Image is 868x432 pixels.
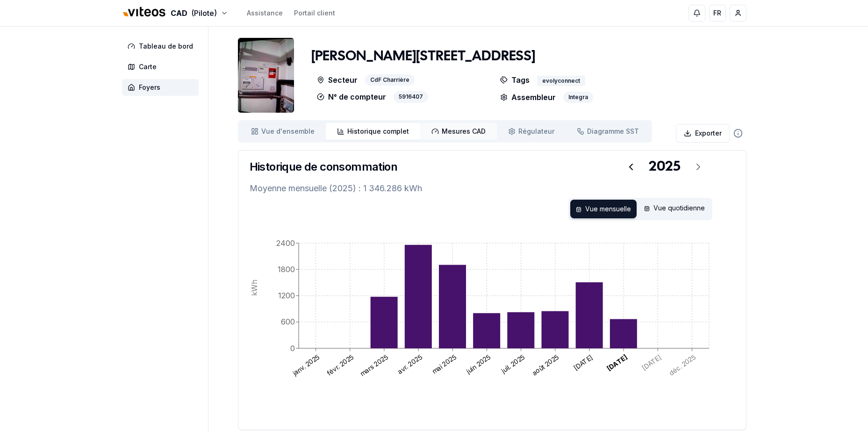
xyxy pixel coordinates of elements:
[497,123,566,140] a: Régulateur
[464,353,492,375] text: juin 2025
[122,38,202,55] a: Tableau de bord
[247,8,283,18] a: Assistance
[261,127,315,136] span: Vue d'ensemble
[122,3,228,23] button: CAD(Pilote)
[638,200,710,218] div: Vue quotidienne
[566,123,650,140] a: Diagramme SST
[365,74,415,86] div: CdF Charrière
[499,353,526,375] text: juil. 2025
[281,317,295,326] tspan: 600
[311,48,535,65] h1: [PERSON_NAME][STREET_ADDRESS]
[676,124,730,143] button: Exporter
[442,127,486,136] span: Mesures CAD
[572,353,594,372] text: [DATE]
[359,353,389,378] text: mars 2025
[139,83,160,92] span: Foyers
[347,127,409,136] span: Historique complet
[326,123,420,140] a: Historique complet
[518,127,554,136] span: Régulateur
[317,91,386,103] p: N° de compteur
[563,92,593,103] div: Integra
[171,7,187,19] span: CAD
[191,7,217,19] span: (Pilote)
[290,344,295,353] tspan: 0
[396,353,423,375] text: avr. 2025
[249,280,258,296] tspan: kWh
[139,42,193,51] span: Tableau de bord
[238,38,294,113] img: unit Image
[276,238,295,248] tspan: 2400
[537,76,585,86] div: evolyconnect
[394,91,428,103] div: 5916407
[122,1,167,23] img: Viteos - CAD Logo
[605,353,629,373] text: [DATE]
[713,8,721,18] span: FR
[570,200,637,218] div: Vue mensuelle
[587,127,639,136] span: Diagramme SST
[530,353,560,377] text: août 2025
[139,62,157,72] span: Carte
[709,5,726,22] button: FR
[420,123,497,140] a: Mesures CAD
[122,58,202,75] a: Carte
[294,8,335,18] a: Portail client
[250,182,735,195] p: Moyenne mensuelle (2025) : 1 346.286 kWh
[122,79,202,96] a: Foyers
[278,265,295,274] tspan: 1800
[317,74,358,86] p: Secteur
[500,74,530,86] p: Tags
[250,159,397,174] h3: Historique de consommation
[240,123,326,140] a: Vue d'ensemble
[649,158,681,175] div: 2025
[500,92,556,103] p: Assembleur
[430,353,458,375] text: mai 2025
[278,291,295,300] tspan: 1200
